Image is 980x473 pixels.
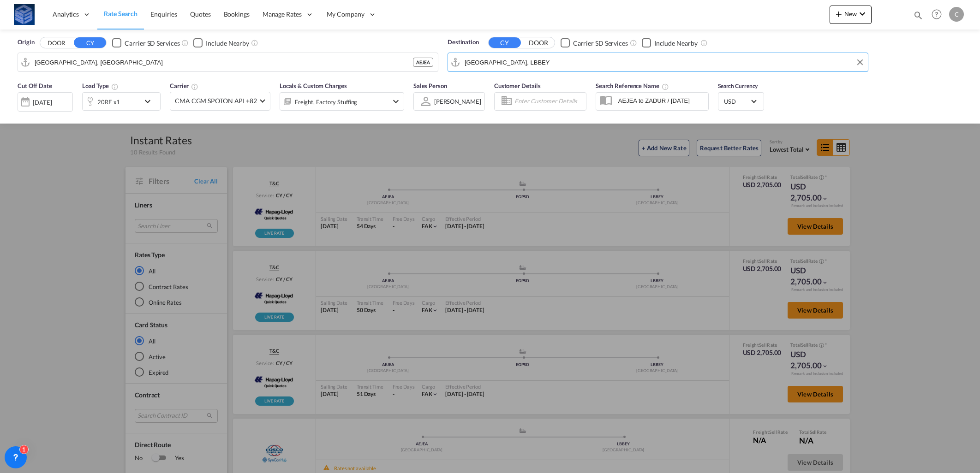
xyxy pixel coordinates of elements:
[561,38,628,47] md-checkbox: Checkbox No Ink
[833,8,844,19] md-icon: icon-plus 400-fg
[327,10,365,19] span: My Company
[97,95,120,108] div: 20RE x1
[723,95,759,108] md-select: Select Currency: $ USDUnited States Dollar
[74,37,106,48] button: CY
[448,53,868,71] md-input-container: Beirut, LBBEY
[465,55,863,69] input: Search by Port
[82,92,161,111] div: 20RE x1icon-chevron-down
[949,7,964,22] div: C
[833,10,868,18] span: New
[190,10,210,18] span: Quotes
[125,39,179,48] div: Carrier SD Services
[104,10,137,18] span: Rate Search
[191,83,198,90] md-icon: The selected Trucker/Carrierwill be displayed in the rate results If the rates are from another f...
[390,96,401,107] md-icon: icon-chevron-down
[654,39,698,48] div: Include Nearby
[175,96,257,106] span: CMA CGM SPOTON API +82
[718,83,758,89] span: Search Currency
[448,38,479,47] span: Destination
[170,82,198,89] span: Carrier
[33,98,52,106] div: [DATE]
[700,39,708,47] md-icon: Unchecked: Ignores neighbouring ports when fetching rates.Checked : Includes neighbouring ports w...
[913,10,923,20] md-icon: icon-magnify
[489,37,521,48] button: CY
[514,95,583,108] input: Enter Customer Details
[150,10,177,18] span: Enquiries
[830,6,872,24] button: icon-plus 400-fgNewicon-chevron-down
[913,10,923,24] div: icon-magnify
[494,82,541,89] span: Customer Details
[596,82,669,89] span: Search Reference Name
[295,95,358,108] div: Freight Factory Stuffing
[18,92,73,112] div: [DATE]
[413,58,433,67] div: AEJEA
[18,110,24,123] md-datepicker: Select
[573,39,628,48] div: Carrier SD Services
[434,98,481,105] div: [PERSON_NAME]
[18,53,438,71] md-input-container: Jebel Ali, AEJEA
[35,55,413,69] input: Search by Port
[929,6,944,22] span: Help
[662,83,669,90] md-icon: Your search will be saved by the below given name
[853,55,867,69] button: Clear Input
[112,38,179,47] md-checkbox: Checkbox No Ink
[263,10,302,19] span: Manage Rates
[642,38,698,47] md-checkbox: Checkbox No Ink
[206,39,249,48] div: Include Nearby
[224,10,250,18] span: Bookings
[111,83,119,90] md-icon: icon-information-outline
[433,95,482,108] md-select: Sales Person: Carlo Piccolo
[280,82,347,89] span: Locals & Custom Charges
[18,38,34,47] span: Origin
[53,10,79,19] span: Analytics
[181,39,189,47] md-icon: Unchecked: Search for CY (Container Yard) services for all selected carriers.Checked : Search for...
[522,38,555,48] button: DOOR
[630,39,637,47] md-icon: Unchecked: Search for CY (Container Yard) services for all selected carriers.Checked : Search for...
[193,38,249,47] md-checkbox: Checkbox No Ink
[929,6,949,23] div: Help
[724,97,750,106] span: USD
[857,8,868,19] md-icon: icon-chevron-down
[14,4,35,25] img: fff785d0086311efa2d3e168b14c2f64.png
[614,94,708,107] input: Search Reference Name
[280,92,404,111] div: Freight Factory Stuffingicon-chevron-down
[413,82,447,89] span: Sales Person
[142,96,158,107] md-icon: icon-chevron-down
[82,82,119,89] span: Load Type
[40,38,72,48] button: DOOR
[18,82,52,89] span: Cut Off Date
[251,39,258,47] md-icon: Unchecked: Ignores neighbouring ports when fetching rates.Checked : Includes neighbouring ports w...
